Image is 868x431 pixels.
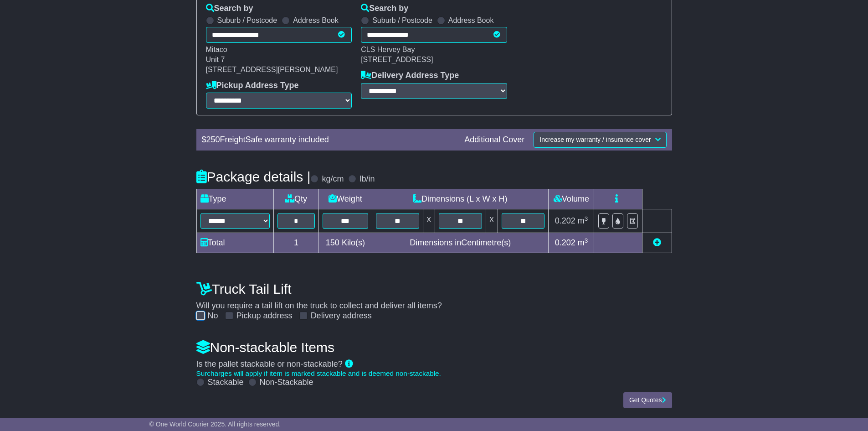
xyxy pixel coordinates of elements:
[318,233,372,253] td: Kilo(s)
[585,215,588,222] sup: 3
[196,169,311,184] h4: Package details |
[460,135,529,145] div: Additional Cover
[534,132,666,148] button: Increase my warranty / insurance cover
[196,189,273,209] td: Type
[196,340,672,355] h4: Non-stackable Items
[273,189,318,209] td: Qty
[196,281,672,296] h4: Truck Tail Lift
[361,4,408,14] label: Search by
[217,16,277,25] label: Suburb / Postcode
[318,189,372,209] td: Weight
[196,233,273,253] td: Total
[653,238,661,247] a: Add new item
[149,421,281,428] span: © One World Courier 2025. All rights reserved.
[555,238,575,247] span: 0.202
[372,233,549,253] td: Dimensions in Centimetre(s)
[360,174,375,184] label: lb/in
[486,209,498,233] td: x
[208,378,244,388] label: Stackable
[236,311,293,321] label: Pickup address
[206,56,225,63] span: Unit 7
[539,136,651,143] span: Increase my warranty / insurance cover
[208,311,218,321] label: No
[273,233,318,253] td: 1
[192,276,677,321] div: Will you require a tail lift on the truck to collect and deliver all items?
[206,46,227,53] span: Mitaco
[549,189,594,209] td: Volume
[361,56,433,63] span: [STREET_ADDRESS]
[361,71,459,81] label: Delivery Address Type
[372,189,549,209] td: Dimensions (L x W x H)
[578,216,588,225] span: m
[206,4,253,14] label: Search by
[197,135,460,145] div: $ FreightSafe warranty included
[206,81,299,91] label: Pickup Address Type
[585,237,588,244] sup: 3
[206,135,220,144] span: 250
[196,369,672,378] div: Surcharges will apply if item is marked stackable and is deemed non-stackable.
[311,311,372,321] label: Delivery address
[448,16,494,25] label: Address Book
[623,392,672,408] button: Get Quotes
[555,216,575,225] span: 0.202
[196,359,343,369] span: Is the pallet stackable or non-stackable?
[206,66,338,73] span: [STREET_ADDRESS][PERSON_NAME]
[361,46,415,53] span: CLS Hervey Bay
[260,378,313,388] label: Non-Stackable
[372,16,432,25] label: Suburb / Postcode
[322,174,344,184] label: kg/cm
[293,16,339,25] label: Address Book
[423,209,435,233] td: x
[326,238,339,247] span: 150
[578,238,588,247] span: m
